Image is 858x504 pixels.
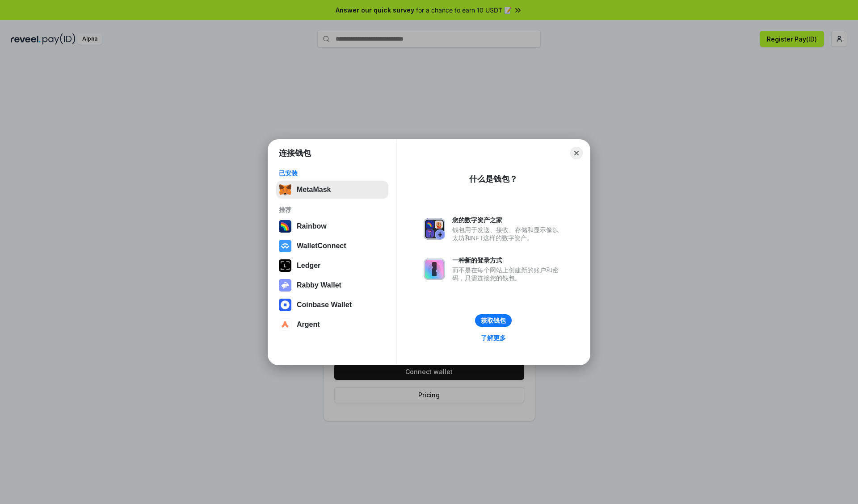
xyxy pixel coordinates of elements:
[276,276,388,294] button: Rabby Wallet
[424,218,445,240] img: svg+xml,%3Csvg%20xmlns%3D%22http%3A%2F%2Fwww.w3.org%2F2000%2Fsvg%22%20fill%3D%22none%22%20viewBox...
[424,258,445,280] img: svg+xml,%3Csvg%20xmlns%3D%22http%3A%2F%2Fwww.w3.org%2F2000%2Fsvg%22%20fill%3D%22none%22%20viewBox...
[297,301,352,309] div: Coinbase Wallet
[276,217,388,235] button: Rainbow
[279,318,291,331] img: svg+xml,%3Csvg%20width%3D%2228%22%20height%3D%2228%22%20viewBox%3D%220%200%2028%2028%22%20fill%3D...
[570,147,583,159] button: Close
[452,216,563,224] div: 您的数字资产之家
[475,332,511,344] a: 了解更多
[279,240,291,252] img: svg+xml,%3Csvg%20width%3D%2228%22%20height%3D%2228%22%20viewBox%3D%220%200%2028%2028%22%20fill%3D...
[279,183,291,196] img: svg+xml,%3Csvg%20fill%3D%22none%22%20height%3D%2233%22%20viewBox%3D%220%200%2035%2033%22%20width%...
[481,334,506,342] div: 了解更多
[276,237,388,255] button: WalletConnect
[475,314,512,327] button: 获取钱包
[297,281,341,289] div: Rabby Wallet
[276,181,388,199] button: MetaMask
[279,299,291,311] img: svg+xml,%3Csvg%20width%3D%2228%22%20height%3D%2228%22%20viewBox%3D%220%200%2028%2028%22%20fill%3D...
[276,316,388,333] button: Argent
[279,220,291,233] img: svg+xml,%3Csvg%20width%3D%22120%22%20height%3D%22120%22%20viewBox%3D%220%200%20120%20120%22%20fil...
[297,321,320,329] div: Argent
[452,256,563,264] div: 一种新的登录方式
[276,296,388,314] button: Coinbase Wallet
[279,169,386,177] div: 已安装
[452,226,563,242] div: 钱包用于发送、接收、存储和显示像以太坊和NFT这样的数字资产。
[469,174,517,184] div: 什么是钱包？
[452,266,563,282] div: 而不是在每个网站上创建新的账户和密码，只需连接您的钱包。
[481,317,506,325] div: 获取钱包
[279,148,311,158] h1: 连接钱包
[279,259,291,272] img: svg+xml,%3Csvg%20xmlns%3D%22http%3A%2F%2Fwww.w3.org%2F2000%2Fsvg%22%20width%3D%2228%22%20height%3...
[276,257,388,275] button: Ledger
[279,206,386,214] div: 推荐
[297,186,331,194] div: MetaMask
[279,279,291,292] img: svg+xml,%3Csvg%20xmlns%3D%22http%3A%2F%2Fwww.w3.org%2F2000%2Fsvg%22%20fill%3D%22none%22%20viewBox...
[297,242,346,250] div: WalletConnect
[297,222,327,230] div: Rainbow
[297,262,320,270] div: Ledger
